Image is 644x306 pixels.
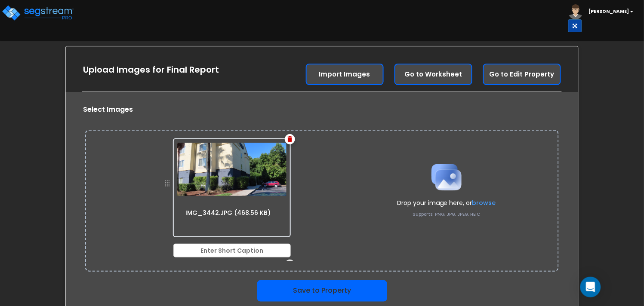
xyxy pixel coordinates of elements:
[483,64,561,85] a: Go to Edit Property
[413,211,480,217] label: Supports: PNG, JPG, JPEG, HEIC
[174,139,290,199] img: 9k=
[1,4,74,21] img: logo_pro_r.png
[257,280,387,302] button: Save to Property
[394,64,472,85] a: Go to Worksheet
[589,8,629,15] b: [PERSON_NAME]
[83,105,133,115] label: Select Images
[288,136,293,142] img: Vector.png
[472,199,496,207] label: browse
[83,64,219,76] div: Upload Images for Final Report
[173,244,291,257] input: Enter Short Caption
[425,156,468,199] img: Upload Icon
[162,178,173,189] img: drag handle
[397,199,496,207] span: Drop your image here, or
[174,205,282,218] p: IMG_3442.JPG (468.56 KB)
[568,4,583,19] img: avatar.png
[306,64,384,85] a: Import Images
[580,277,601,297] div: Open Intercom Messenger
